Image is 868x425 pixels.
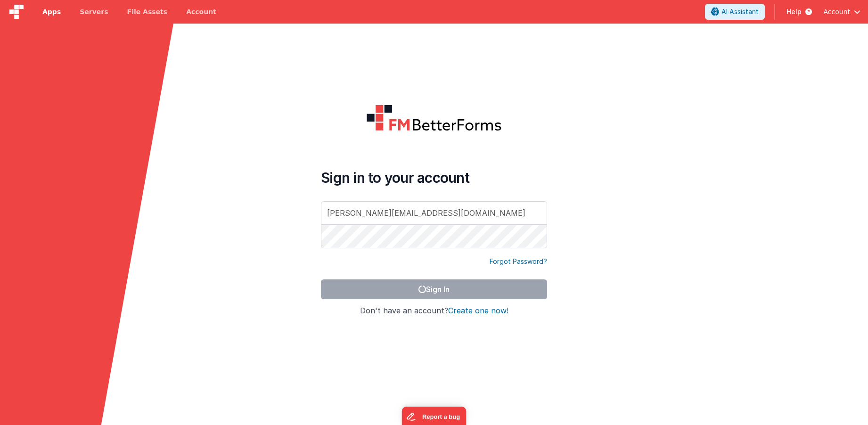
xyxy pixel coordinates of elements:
[321,169,547,186] h4: Sign in to your account
[42,7,61,16] span: Apps
[80,7,108,16] span: Servers
[321,279,547,299] button: Sign In
[490,257,547,266] a: Forgot Password?
[705,4,765,20] button: AI Assistant
[823,7,860,16] button: Account
[823,7,850,16] span: Account
[321,307,547,315] h4: Don't have an account?
[786,7,802,16] span: Help
[321,201,547,225] input: Email Address
[127,7,168,16] span: File Assets
[721,7,759,16] span: AI Assistant
[448,307,508,315] button: Create one now!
